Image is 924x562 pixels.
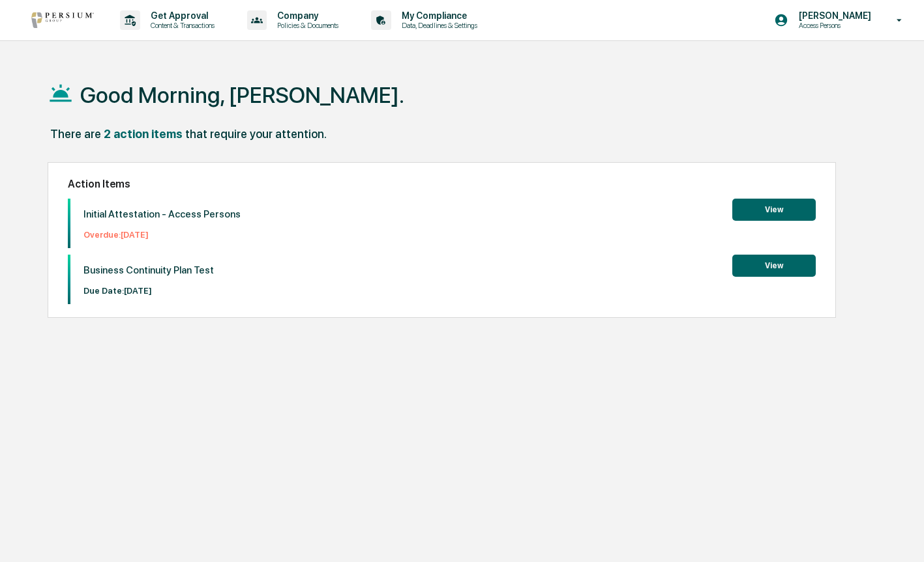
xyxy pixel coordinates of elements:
p: Policies & Documents [267,21,345,30]
p: [PERSON_NAME] [788,10,878,21]
img: logo [31,12,94,28]
p: Access Persons [788,21,878,30]
p: Business Continuity Plan Test [83,264,214,276]
div: that require your attention. [185,127,327,141]
p: Company [267,10,345,21]
a: View [732,259,816,271]
p: Initial Attestation - Access Persons [83,208,241,220]
h2: Action Items [68,178,816,190]
p: Overdue: [DATE] [83,230,241,240]
p: Content & Transactions [140,21,221,30]
div: There are [50,127,101,141]
button: View [732,255,816,277]
a: View [732,203,816,215]
p: Data, Deadlines & Settings [391,21,484,30]
p: My Compliance [391,10,484,21]
div: 2 action items [104,127,183,141]
p: Due Date: [DATE] [83,286,214,296]
button: View [732,199,816,221]
h1: Good Morning, [PERSON_NAME]. [80,82,404,108]
p: Get Approval [140,10,221,21]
